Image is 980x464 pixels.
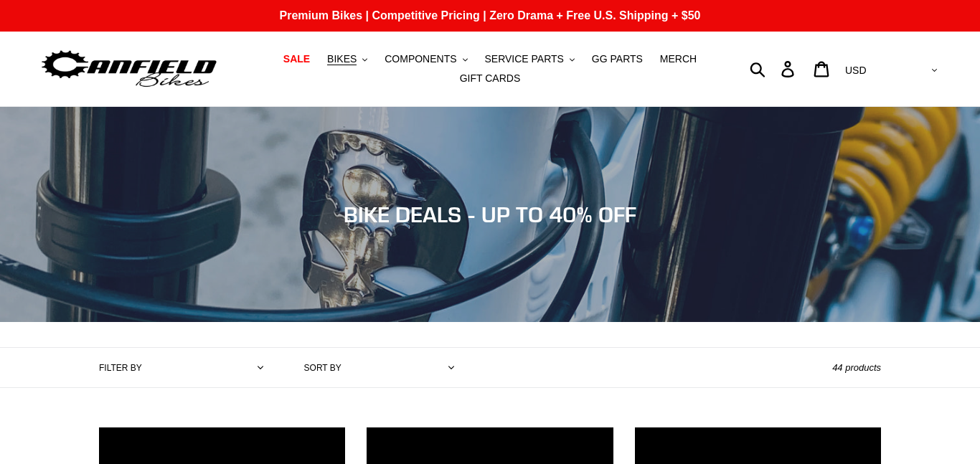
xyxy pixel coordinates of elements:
[283,53,310,65] span: SALE
[832,362,881,373] span: 44 products
[653,49,704,69] a: MERCH
[660,53,697,65] span: MERCH
[453,69,528,88] a: GIFT CARDS
[477,49,581,69] button: SERVICE PARTS
[377,49,474,69] button: COMPONENTS
[39,47,219,92] img: Canfield Bikes
[460,72,521,85] span: GIFT CARDS
[99,361,142,374] label: Filter by
[304,361,341,374] label: Sort by
[592,53,643,65] span: GG PARTS
[320,49,374,69] button: BIKES
[276,49,317,69] a: SALE
[585,49,650,69] a: GG PARTS
[327,53,357,65] span: BIKES
[484,53,563,65] span: SERVICE PARTS
[344,202,636,227] span: BIKE DEALS - UP TO 40% OFF
[385,53,456,65] span: COMPONENTS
